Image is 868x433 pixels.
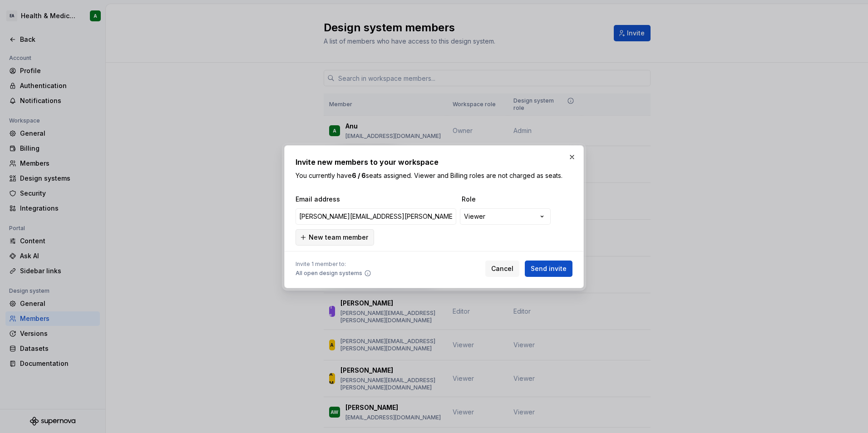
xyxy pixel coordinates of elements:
[485,261,519,277] button: Cancel
[491,264,513,273] span: Cancel
[296,270,362,277] span: All open design systems
[296,261,371,268] span: Invite 1 member to:
[296,229,374,246] button: New team member
[462,195,552,204] span: Role
[352,172,366,179] b: 6 / 6
[525,261,572,277] button: Send invite
[309,233,368,242] span: New team member
[531,264,567,273] span: Send invite
[296,157,572,167] h2: Invite new members to your workspace
[296,195,458,204] span: Email address
[296,171,572,180] p: You currently have seats assigned. Viewer and Billing roles are not charged as seats.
